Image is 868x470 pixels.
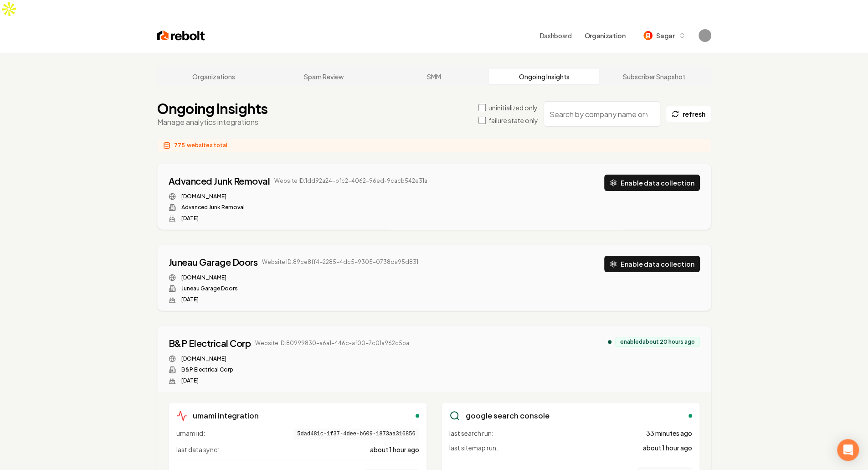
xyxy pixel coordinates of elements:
[579,27,631,44] button: Organization
[169,193,428,200] div: Website
[489,69,599,84] a: Ongoing Insights
[269,69,379,84] a: Spam Review
[255,340,409,347] span: Website ID: 80999830-a6a1-446c-af00-7c01a962c5ba
[181,193,226,200] a: [DOMAIN_NAME]
[169,274,419,281] div: Website
[604,175,700,191] button: Enable data collection
[176,445,219,454] span: last data sync:
[488,103,538,112] label: uninitialized only
[159,69,269,84] a: Organizations
[449,429,493,438] span: last search run:
[615,337,700,347] div: enabled about 20 hours ago
[169,355,410,362] div: Website
[540,31,572,40] a: Dashboard
[666,106,711,122] button: refresh
[169,256,258,269] a: Juneau Garage Doors
[544,101,660,127] input: Search by company name or website ID
[449,443,498,452] span: last sitemap run:
[604,256,700,272] button: Enable data collection
[293,429,419,439] span: 5dad481c-1f37-4dee-b609-1873aa316856
[181,274,226,281] a: [DOMAIN_NAME]
[643,31,652,40] img: Sagar
[837,439,859,461] div: Open Intercom Messenger
[181,355,226,362] a: [DOMAIN_NAME]
[176,429,205,439] span: umami id:
[646,429,692,438] span: 33 minutes ago
[187,142,227,149] span: websites total
[274,177,427,185] span: Website ID: 1dd92a24-bfc2-4062-96ed-9cacb542e31a
[699,29,711,42] button: Open user button
[193,410,259,421] h3: umami integration
[699,29,711,42] img: Sagar Soni
[262,258,418,266] span: Website ID: 89ce8ff4-2285-4dc5-9305-0738da95d831
[599,69,709,84] a: Subscriber Snapshot
[379,69,489,84] a: SMM
[643,443,692,452] span: about 1 hour ago
[656,31,674,41] span: Sagar
[416,414,419,418] div: enabled
[169,337,251,350] a: B&P Electrical Corp
[466,410,550,421] h3: google search console
[157,100,268,117] h1: Ongoing Insights
[688,414,692,418] div: enabled
[370,445,419,454] span: about 1 hour ago
[157,29,205,42] img: Rebolt Logo
[157,117,268,128] p: Manage analytics integrations
[608,340,611,344] div: analytics enabled
[174,142,185,149] span: 775
[169,175,270,187] a: Advanced Junk Removal
[488,116,538,125] label: failure state only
